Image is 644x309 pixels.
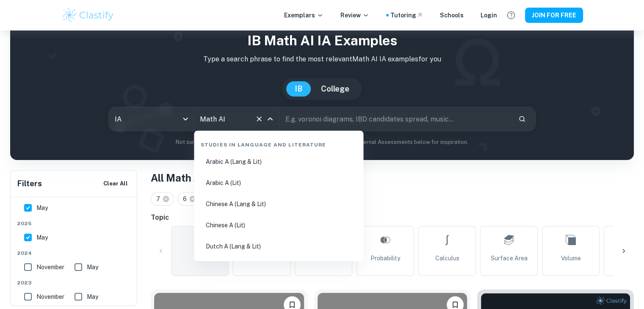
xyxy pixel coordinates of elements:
span: 2023 [17,279,131,287]
button: Help and Feedback [504,8,518,22]
span: Calculus [435,254,459,263]
button: Search [515,112,529,126]
button: Clear [253,113,265,125]
span: 2024 [17,249,131,257]
li: Chinese A (Lit) [197,215,360,235]
span: May [36,203,48,212]
h1: IB Math AI IA examples [17,30,627,51]
h6: Topic [151,212,634,223]
div: 6 [177,192,201,206]
h6: Filters [17,178,42,190]
span: Surface Area [491,254,528,263]
span: May [87,262,98,272]
p: Review [340,11,369,20]
a: Login [481,11,497,20]
button: Close [264,113,276,125]
div: Studies in Language and Literature [197,134,360,152]
span: May [87,292,98,301]
p: Type a search phrase to find the most relevant Math AI IA examples for you [17,54,627,64]
p: Not sure what to search for? You can always look through our example Internal Assessments below f... [17,138,627,146]
a: Tutoring [390,11,423,20]
li: Dutch A (Lit) [197,258,360,277]
h1: All Math AI IA Examples [151,170,634,185]
li: Arabic A (Lit) [197,173,360,193]
li: Arabic A (Lang & Lit) [197,152,360,171]
a: Schools [440,11,464,20]
li: Dutch A (Lang & Lit) [197,237,360,256]
span: November [36,292,64,301]
span: 7 [156,194,164,204]
button: Clear All [101,177,130,190]
span: Probability [370,254,400,263]
input: E.g. voronoi diagrams, IBD candidates spread, music... [279,107,511,131]
div: IA [109,107,193,131]
button: College [312,81,358,97]
img: Clastify logo [61,7,115,24]
div: 7 [151,192,174,206]
p: Exemplars [284,11,323,20]
span: Volume [561,254,581,263]
span: 2025 [17,220,131,227]
button: JOIN FOR FREE [525,8,583,23]
span: 6 [183,194,191,204]
li: Chinese A (Lang & Lit) [197,194,360,214]
span: May [36,233,48,242]
span: November [36,262,64,272]
button: IB [286,81,311,97]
